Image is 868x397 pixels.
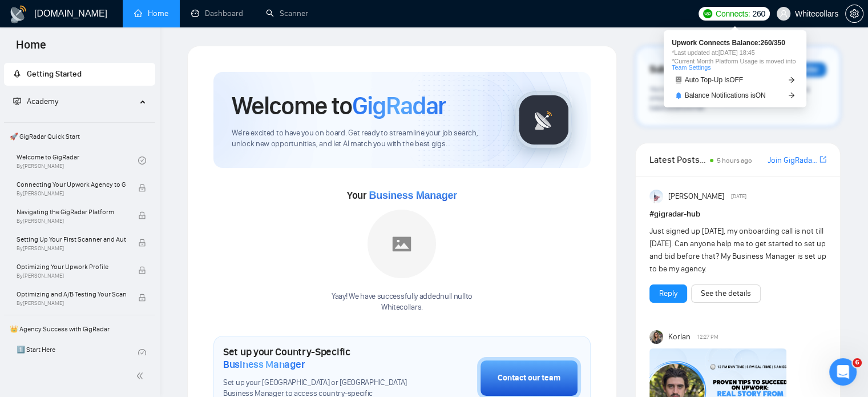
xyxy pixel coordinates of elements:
[788,92,795,99] span: arrow-right
[659,287,677,300] a: Reply
[136,370,147,382] span: double-left
[17,272,126,279] span: By [PERSON_NAME]
[332,291,473,313] div: Yaay! We have successfully added null null to
[845,5,863,23] button: setting
[138,239,146,247] span: lock
[685,92,766,99] span: Balance Notifications is ON
[731,191,746,202] span: [DATE]
[819,154,826,165] a: export
[27,97,58,106] span: Academy
[672,50,798,56] span: *Last updated at: [DATE] 18:45
[13,97,21,105] span: fund-projection-screen
[232,90,446,121] h1: Welcome to
[649,330,663,344] img: Korlan
[697,332,718,342] span: 12:27 PM
[138,157,146,165] span: check-circle
[138,266,146,274] span: lock
[138,211,146,219] span: lock
[829,358,857,386] iframe: Intercom live chat
[368,210,436,278] img: placeholder.png
[788,77,795,83] span: arrow-right
[138,349,146,357] span: check-circle
[649,226,826,274] span: Just signed up [DATE], my onboarding call is not till [DATE]. Can anyone help me to get started t...
[17,190,126,197] span: By [PERSON_NAME]
[845,9,863,18] a: setting
[17,234,126,245] span: Setting Up Your First Scanner and Auto-Bidder
[9,5,27,23] img: logo
[332,302,473,313] p: Whitecollars .
[13,97,58,106] span: Academy
[191,9,243,18] a: dashboardDashboard
[134,9,168,18] a: homeHome
[819,155,826,164] span: export
[138,294,146,302] span: lock
[17,206,126,218] span: Navigating the GigRadar Platform
[672,90,798,102] a: bellBalance Notifications isONarrow-right
[672,58,798,71] span: *Current Month Platform Usage is moved into
[649,190,663,203] img: Anisuzzaman Khan
[672,39,798,46] span: Upwork Connects Balance: 260 / 350
[668,190,724,203] span: [PERSON_NAME]
[649,208,826,220] h1: # gigradar-hub
[17,245,126,252] span: By [PERSON_NAME]
[691,284,761,303] button: See the details
[27,69,82,79] span: Getting Started
[703,9,712,18] img: upwork-logo.png
[752,7,765,20] span: 260
[701,287,751,300] a: See the details
[846,9,863,18] span: setting
[223,346,420,371] h1: Set up your Country-Specific
[17,218,126,224] span: By [PERSON_NAME]
[347,189,457,202] span: Your
[780,10,788,18] span: user
[5,318,154,340] span: 👑 Agency Success with GigRadar
[369,190,457,201] span: Business Manager
[672,64,710,71] a: Team Settings
[223,358,305,371] span: Business Manager
[675,77,682,83] span: robot
[13,70,21,78] span: rocket
[17,261,126,272] span: Optimizing Your Upwork Profile
[266,9,308,18] a: searchScanner
[515,91,572,149] img: gigradar-logo.png
[668,331,690,343] span: Korlan
[672,74,798,86] a: robotAuto Top-Up isOFFarrow-right
[768,154,817,167] a: Join GigRadar Slack Community
[17,300,126,307] span: By [PERSON_NAME]
[498,372,560,384] div: Contact our team
[853,358,862,367] span: 6
[232,128,497,150] span: We're excited to have you on board. Get ready to streamline your job search, unlock new opportuni...
[649,60,706,79] span: Subscription
[649,153,706,167] span: Latest Posts from the GigRadar Community
[17,340,138,366] a: 1️⃣ Start Here
[4,63,155,86] li: Getting Started
[5,125,154,148] span: 🚀 GigRadar Quick Start
[7,37,55,61] span: Home
[685,77,744,83] span: Auto Top-Up is OFF
[675,92,682,99] span: bell
[717,157,752,165] span: 5 hours ago
[649,284,687,303] button: Reply
[138,184,146,192] span: lock
[17,288,126,300] span: Optimizing and A/B Testing Your Scanner for Better Results
[352,90,446,121] span: GigRadar
[17,148,138,173] a: Welcome to GigRadarBy[PERSON_NAME]
[649,85,810,112] span: Your subscription will be renewed. To keep things running smoothly, make sure your payment method...
[17,179,126,190] span: Connecting Your Upwork Agency to GigRadar
[716,7,750,20] span: Connects:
